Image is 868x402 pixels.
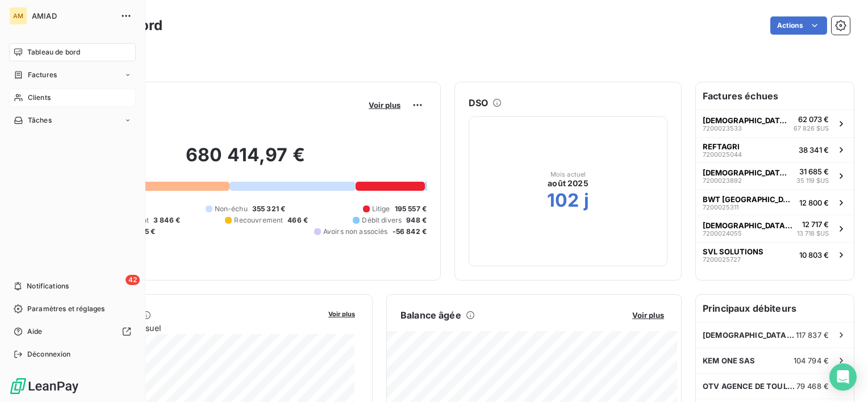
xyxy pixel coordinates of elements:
[794,124,829,133] span: 67 826 $US
[703,256,741,263] span: 7200025727
[395,204,427,214] span: 195 557 €
[799,250,829,259] span: 10 803 €
[696,110,854,137] button: [DEMOGRAPHIC_DATA] SA720002353362 073 €67 826 $US
[703,168,792,177] span: [DEMOGRAPHIC_DATA] SA
[234,215,283,225] span: Recouvrement
[548,178,588,189] span: août 2025
[696,82,854,110] h6: Factures échues
[9,377,80,395] img: Logo LeanPay
[27,326,43,337] span: Aide
[27,47,80,57] span: Tableau de bord
[703,125,742,132] span: 7200023533
[703,330,796,340] span: [DEMOGRAPHIC_DATA] SA
[799,198,829,207] span: 12 800 €
[703,195,795,204] span: BWT [GEOGRAPHIC_DATA]
[703,230,742,237] span: 7200024055
[9,43,136,61] a: Tableau de bord
[550,171,586,178] span: Mois actuel
[325,308,358,319] button: Voir plus
[252,204,285,214] span: 355 321 €
[28,93,51,103] span: Clients
[27,349,71,359] span: Déconnexion
[369,101,400,110] span: Voir plus
[797,229,829,238] span: 13 718 $US
[126,275,140,285] span: 42
[9,7,27,25] div: AM
[703,151,742,158] span: 7200025044
[153,215,180,225] span: 3 846 €
[9,66,136,84] a: Factures
[696,190,854,215] button: BWT [GEOGRAPHIC_DATA]720002531112 800 €
[696,162,854,190] button: [DEMOGRAPHIC_DATA] SA720002389231 685 €35 119 $US
[632,311,664,320] span: Voir plus
[829,363,857,391] div: Open Intercom Messenger
[406,215,427,225] span: 948 €
[32,11,114,20] span: AMIAD
[27,281,69,291] span: Notifications
[365,100,404,110] button: Voir plus
[393,227,427,237] span: -56 842 €
[802,220,829,229] span: 12 717 €
[64,144,427,178] h2: 680 414,97 €
[323,227,388,237] span: Avoirs non associés
[696,137,854,162] button: REFTAGRI720002504438 341 €
[362,215,402,225] span: Débit divers
[696,295,854,322] h6: Principaux débiteurs
[27,304,105,314] span: Paramètres et réglages
[703,116,789,125] span: [DEMOGRAPHIC_DATA] SA
[469,96,488,110] h6: DSO
[703,177,742,184] span: 7200023892
[28,70,57,80] span: Factures
[696,215,854,242] button: [DEMOGRAPHIC_DATA] SA720002405512 717 €13 718 $US
[799,145,829,154] span: 38 341 €
[703,382,796,391] span: OTV AGENCE DE TOULOUSE
[796,330,829,340] span: 117 837 €
[703,356,756,365] span: KEM ONE SAS
[400,308,461,322] h6: Balance âgée
[703,142,740,151] span: REFTAGRI
[703,221,792,230] span: [DEMOGRAPHIC_DATA] SA
[798,115,829,124] span: 62 073 €
[215,204,248,214] span: Non-échu
[796,176,829,186] span: 35 119 $US
[372,204,390,214] span: Litige
[9,300,136,318] a: Paramètres et réglages
[770,16,827,35] button: Actions
[9,323,136,341] a: Aide
[9,111,136,129] a: Tâches
[794,356,829,365] span: 104 794 €
[28,115,52,125] span: Tâches
[64,322,320,334] span: Chiffre d'affaires mensuel
[796,382,829,391] span: 79 468 €
[799,167,829,176] span: 31 685 €
[328,310,355,318] span: Voir plus
[584,189,589,212] h2: j
[696,242,854,267] button: SVL SOLUTIONS720002572710 803 €
[629,310,667,320] button: Voir plus
[547,189,579,212] h2: 102
[9,89,136,107] a: Clients
[287,215,308,225] span: 466 €
[703,204,738,211] span: 7200025311
[703,247,763,256] span: SVL SOLUTIONS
